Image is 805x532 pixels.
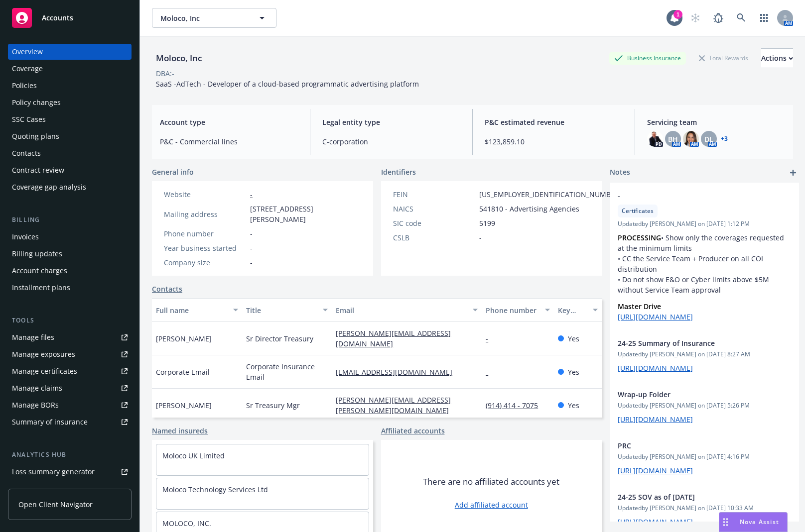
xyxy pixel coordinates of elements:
button: Moloco, Inc [152,8,276,28]
a: - [486,334,496,343]
span: Accounts [42,14,73,22]
div: Overview [12,44,43,60]
a: [URL][DOMAIN_NAME] [618,363,693,373]
button: Full name [152,298,242,322]
a: Moloco Technology Services Ltd [162,485,268,494]
div: Website [164,189,246,200]
a: MOLOCO, INC. [162,519,211,528]
span: Yes [568,400,579,411]
div: Manage files [12,329,54,345]
div: Company size [164,257,246,268]
a: Quoting plans [8,128,132,144]
span: Yes [568,333,579,344]
div: Tools [8,316,132,325]
div: Coverage gap analysis [12,179,86,195]
a: - [250,190,253,199]
span: 24-25 Summary of Insurance [618,338,765,348]
div: Summary of insurance [12,414,88,430]
span: Manage exposures [8,346,132,362]
span: There are no affiliated accounts yet [423,476,559,488]
a: Billing updates [8,246,132,262]
div: Phone number [486,305,538,316]
span: Notes [610,167,630,179]
span: Moloco, Inc [160,13,247,23]
span: Sr Director Treasury [246,333,313,344]
span: Updated by [PERSON_NAME] on [DATE] 1:12 PM [618,219,791,228]
div: SIC code [393,218,475,228]
span: Updated by [PERSON_NAME] on [DATE] 10:33 AM [618,504,791,513]
a: Search [731,8,751,28]
div: Full name [156,305,227,316]
span: Certificates [622,207,654,215]
a: Start snowing [685,8,705,28]
a: [PERSON_NAME][EMAIL_ADDRESS][PERSON_NAME][DOMAIN_NAME] [336,395,457,415]
span: [STREET_ADDRESS][PERSON_NAME] [250,204,361,224]
a: [EMAIL_ADDRESS][DOMAIN_NAME] [336,367,460,377]
div: Manage exposures [12,346,75,362]
a: Installment plans [8,280,132,296]
div: 1 [673,10,682,19]
a: Contract review [8,162,132,178]
span: - [250,228,253,239]
div: Contract review [12,162,64,178]
div: Moloco, Inc [152,52,206,65]
span: SaaS -AdTech - Developer of a cloud-based programmatic advertising platform [156,79,419,89]
a: Report a Bug [708,8,728,28]
strong: PROCESSING [618,233,661,242]
div: PRCUpdatedby [PERSON_NAME] on [DATE] 4:16 PM[URL][DOMAIN_NAME] [610,432,799,484]
a: [PERSON_NAME][EMAIL_ADDRESS][DOMAIN_NAME] [336,328,451,348]
a: SSC Cases [8,111,132,127]
a: Manage files [8,329,132,345]
span: C-corporation [322,136,460,147]
a: Summary of insurance [8,414,132,430]
span: P&C estimated revenue [485,117,623,127]
a: Accounts [8,4,132,32]
div: Invoices [12,229,39,245]
span: Identifiers [381,167,416,177]
a: Overview [8,44,132,60]
span: Updated by [PERSON_NAME] on [DATE] 8:27 AM [618,350,791,359]
div: Coverage [12,61,43,77]
a: Manage claims [8,380,132,396]
a: [URL][DOMAIN_NAME] [618,466,693,475]
div: Email [336,305,467,316]
span: [PERSON_NAME] [156,400,212,411]
span: Account type [160,117,298,127]
div: CSLB [393,232,475,243]
a: Contacts [152,284,182,294]
div: SSC Cases [12,111,46,127]
button: Key contact [554,298,602,322]
a: Named insureds [152,426,208,436]
div: NAICS [393,204,475,214]
span: 5199 [479,218,495,228]
div: Billing updates [12,246,62,262]
span: Legal entity type [322,117,460,127]
span: Open Client Navigator [18,499,93,510]
span: 541810 - Advertising Agencies [479,204,579,214]
a: Contacts [8,145,132,161]
div: Account charges [12,263,67,279]
span: Updated by [PERSON_NAME] on [DATE] 4:16 PM [618,452,791,461]
button: Nova Assist [719,512,788,532]
a: Account charges [8,263,132,279]
div: Manage claims [12,380,62,396]
span: [PERSON_NAME] [156,333,212,344]
div: Billing [8,215,132,225]
div: -CertificatesUpdatedby [PERSON_NAME] on [DATE] 1:12 PMPROCESSING• Show only the coverages request... [610,183,799,330]
a: Policy changes [8,95,132,110]
div: Drag to move [719,513,732,532]
span: $123,859.10 [485,136,623,147]
a: (914) 414 - 7075 [486,401,546,410]
button: Phone number [482,298,553,322]
a: Moloco UK Limited [162,451,225,460]
div: DBA: - [156,68,174,79]
span: DL [704,134,713,144]
span: - [479,232,482,243]
a: Add affiliated account [455,500,528,510]
a: - [486,367,496,377]
div: Loss summary generator [12,464,95,480]
a: [URL][DOMAIN_NAME] [618,312,693,321]
button: Actions [761,48,793,68]
div: Wrap-up FolderUpdatedby [PERSON_NAME] on [DATE] 5:26 PM[URL][DOMAIN_NAME] [610,381,799,432]
a: Manage certificates [8,363,132,379]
